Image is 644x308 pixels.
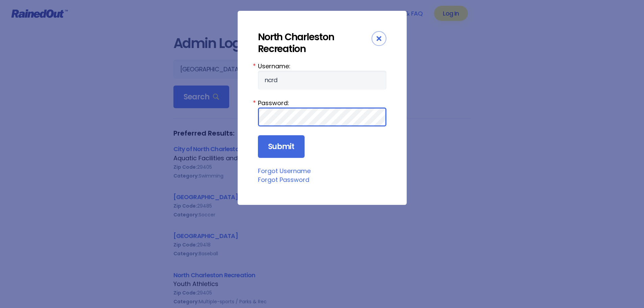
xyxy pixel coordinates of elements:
[258,135,305,158] input: Submit
[258,98,386,108] label: Password:
[258,31,372,55] div: North Charleston Recreation
[258,167,311,175] a: Forgot Username
[372,31,386,46] div: Close
[258,175,309,184] a: Forgot Password
[258,62,386,71] label: Username:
